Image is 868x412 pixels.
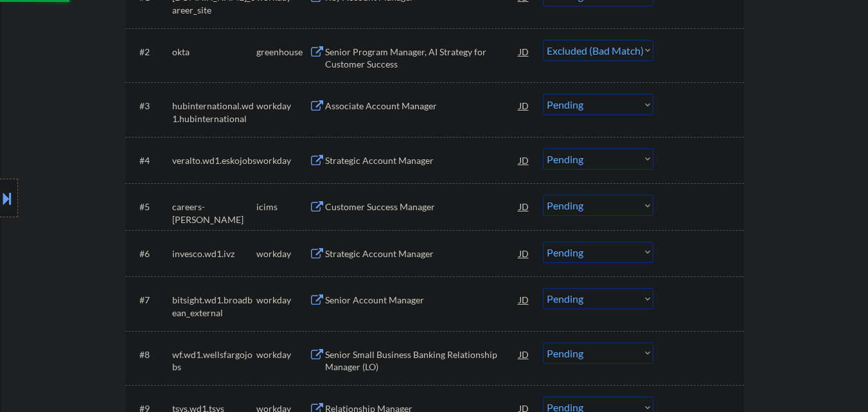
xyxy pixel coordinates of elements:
[325,154,519,167] div: Strategic Account Manager
[256,348,309,361] div: workday
[256,294,309,307] div: workday
[325,201,519,213] div: Customer Success Manager
[518,94,531,117] div: JD
[256,247,309,260] div: workday
[256,154,309,167] div: workday
[172,46,256,58] div: okta
[256,46,309,58] div: greenhouse
[518,195,531,218] div: JD
[172,348,256,373] div: wf.wd1.wellsfargojobs
[325,100,519,112] div: Associate Account Manager
[139,46,162,58] div: #2
[518,343,531,366] div: JD
[518,242,531,265] div: JD
[518,40,531,63] div: JD
[256,201,309,213] div: icims
[325,247,519,260] div: Strategic Account Manager
[256,100,309,112] div: workday
[325,294,519,307] div: Senior Account Manager
[518,148,531,172] div: JD
[518,288,531,311] div: JD
[139,348,162,361] div: #8
[325,46,519,71] div: Senior Program Manager, AI Strategy for Customer Success
[325,348,519,373] div: Senior Small Business Banking Relationship Manager (LO)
